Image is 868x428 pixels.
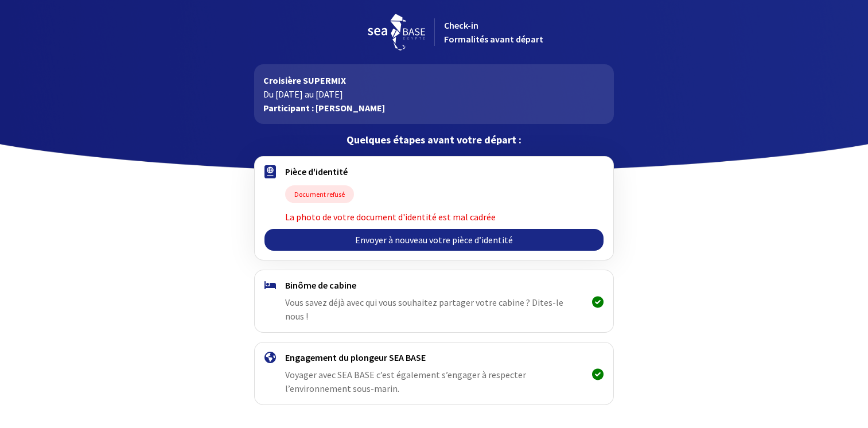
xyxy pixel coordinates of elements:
p: La photo de votre document d'identité est mal cadrée [285,210,583,224]
a: Envoyer à nouveau votre pièce d’identité [264,229,604,251]
p: Participant : [PERSON_NAME] [263,101,605,115]
p: Du [DATE] au [DATE] [263,87,605,101]
p: Quelques étapes avant votre départ : [254,133,614,147]
img: engagement.svg [264,352,276,363]
h4: Engagement du plongeur SEA BASE [285,352,583,363]
img: binome.svg [264,281,276,289]
h4: Binôme de cabine [285,279,583,291]
span: Voyager avec SEA BASE c’est également s’engager à respecter l’environnement sous-marin. [285,369,526,394]
span: Check-in Formalités avant départ [444,20,543,45]
span: Document refusé [285,185,354,203]
img: passport.svg [264,165,276,178]
p: Croisière SUPERMIX [263,73,605,87]
h4: Pièce d'identité [285,166,583,177]
span: Vous savez déjà avec qui vous souhaitez partager votre cabine ? Dites-le nous ! [285,297,563,322]
img: logo_seabase.svg [368,14,425,50]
